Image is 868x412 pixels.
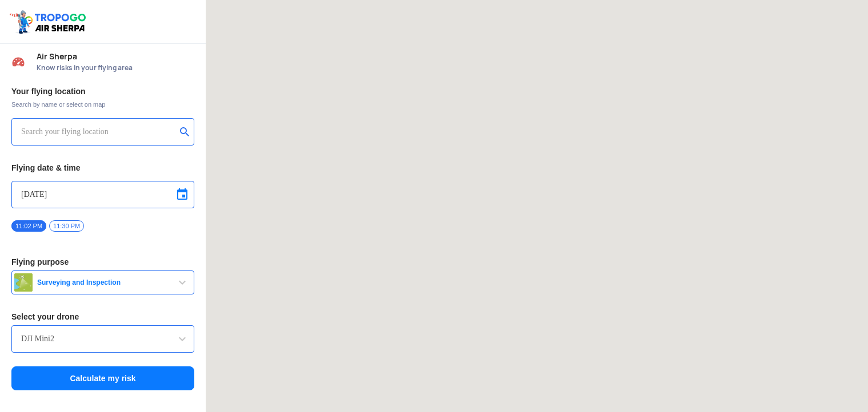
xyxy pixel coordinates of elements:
[11,258,194,266] h3: Flying purpose
[37,52,194,61] span: Air Sherpa
[49,220,84,232] span: 11:30 PM
[11,366,194,390] button: Calculate my risk
[11,100,194,109] span: Search by name or select on map
[11,270,194,294] button: Surveying and Inspection
[11,55,25,68] img: Risk Scores
[11,220,46,232] span: 11:02 PM
[37,63,194,72] span: Know risks in your flying area
[11,164,194,172] h3: Flying date & time
[21,332,185,346] input: Search by name or Brand
[21,125,176,139] input: Search your flying location
[9,9,90,35] img: ic_tgdronemaps.svg
[11,313,194,321] h3: Select your drone
[33,278,175,287] span: Surveying and Inspection
[21,188,185,201] input: Select Date
[14,273,33,292] img: survey.png
[11,87,194,95] h3: Your flying location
